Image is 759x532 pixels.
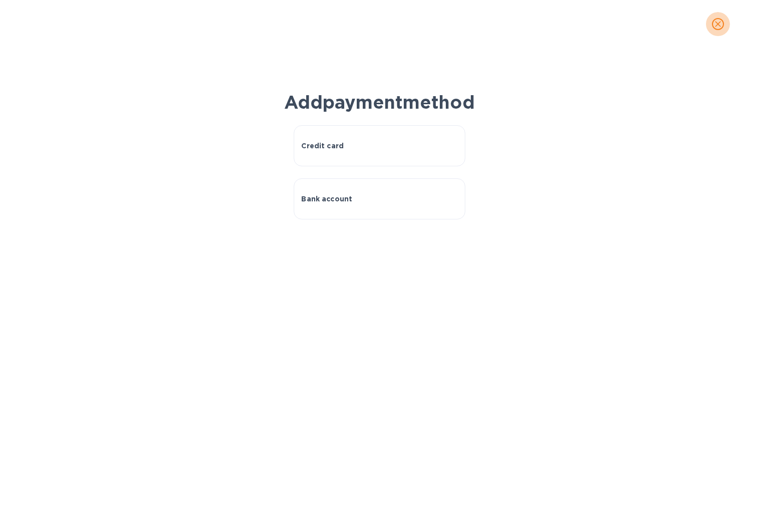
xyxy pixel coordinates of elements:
p: Credit card [301,141,344,151]
p: Bank account [301,194,352,204]
button: Bank account [294,178,465,219]
button: close [706,12,730,36]
button: Credit card [294,125,465,166]
b: Add payment method [284,91,475,113]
